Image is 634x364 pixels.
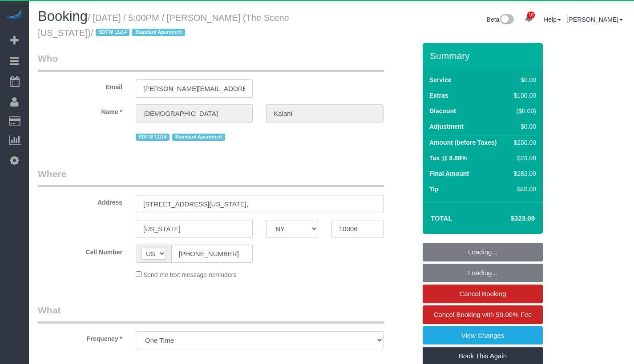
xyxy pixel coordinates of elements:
legend: What [38,304,384,324]
span: Booking [38,8,88,24]
span: / [91,28,188,38]
h4: $323.09 [484,215,535,222]
input: Email [136,79,253,98]
label: Service [429,75,452,84]
strong: Total [431,214,452,222]
a: [PERSON_NAME] [567,16,623,23]
span: Standard Apartment [172,134,225,141]
a: 10 [520,9,537,28]
div: $283.09 [510,169,536,178]
label: Address [31,195,129,207]
label: Frequency * [31,331,129,343]
small: / [DATE] / 5:00PM / [PERSON_NAME] (The Scene [US_STATE]) [38,13,289,38]
a: View Changes [423,326,543,345]
div: $23.09 [510,154,536,162]
input: First Name [136,104,253,123]
a: Beta [487,16,514,23]
span: Send me text message reminders [143,271,236,278]
span: SDFW 11/14 [136,134,170,141]
div: $260.00 [510,138,536,147]
label: Final Amount [429,169,469,178]
div: $100.00 [510,91,536,100]
span: SDFW 11/14 [96,29,129,36]
div: ($0.00) [510,107,536,115]
div: $0.00 [510,75,536,84]
span: 10 [527,12,535,19]
div: $40.00 [510,185,536,194]
label: Extras [429,91,448,100]
label: Name * [31,104,129,116]
legend: Who [38,52,384,72]
legend: Where [38,167,384,187]
h3: Summary [430,51,538,61]
label: Tip [429,185,439,194]
label: Adjustment [429,122,464,131]
label: Cell Number [31,245,129,257]
a: Help [544,16,561,23]
span: Cancel Booking with 50.00% Fee [434,311,532,318]
label: Tax @ 8.88% [429,154,467,162]
input: City [136,220,253,238]
input: Cell Number [171,245,253,263]
a: Cancel Booking with 50.00% Fee [423,305,543,324]
label: Email [31,79,129,91]
img: New interface [499,14,514,26]
input: Zip Code [331,220,384,238]
div: $0.00 [510,122,536,131]
label: Amount (before Taxes) [429,138,497,147]
a: Cancel Booking [423,285,543,303]
input: Last Name [266,104,383,123]
span: Standard Apartment [132,29,185,36]
label: Discount [429,107,456,115]
img: Automaid Logo [5,9,23,21]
